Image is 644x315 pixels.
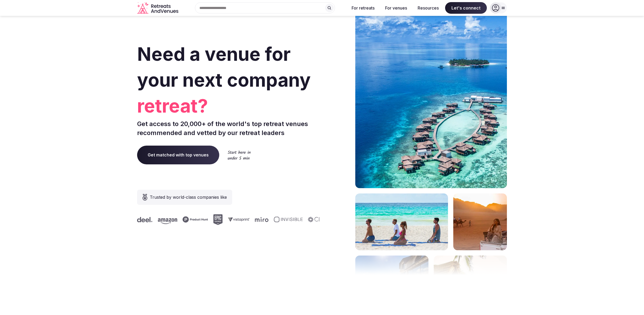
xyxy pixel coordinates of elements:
span: Trusted by world-class companies like [150,194,227,200]
img: woman sitting in back of truck with camels [453,193,507,250]
span: Let's connect [445,2,487,14]
svg: Retreats and Venues company logo [137,2,179,14]
p: Get access to 20,000+ of the world's top retreat venues recommended and vetted by our retreat lea... [137,119,320,137]
button: For retreats [347,2,379,14]
button: Resources [413,2,443,14]
span: retreat? [137,93,320,119]
svg: Vistaprint company logo [228,217,250,222]
a: Visit the homepage [137,2,179,14]
svg: Invisible company logo [274,216,303,223]
a: Get matched with top venues [137,146,219,164]
img: yoga on tropical beach [355,193,448,250]
img: Start here in under 5 min [228,150,251,160]
svg: Epic Games company logo [213,214,223,225]
button: For venues [381,2,411,14]
svg: Miro company logo [255,217,268,222]
svg: Deel company logo [137,217,152,222]
span: Need a venue for your next company [137,43,311,91]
